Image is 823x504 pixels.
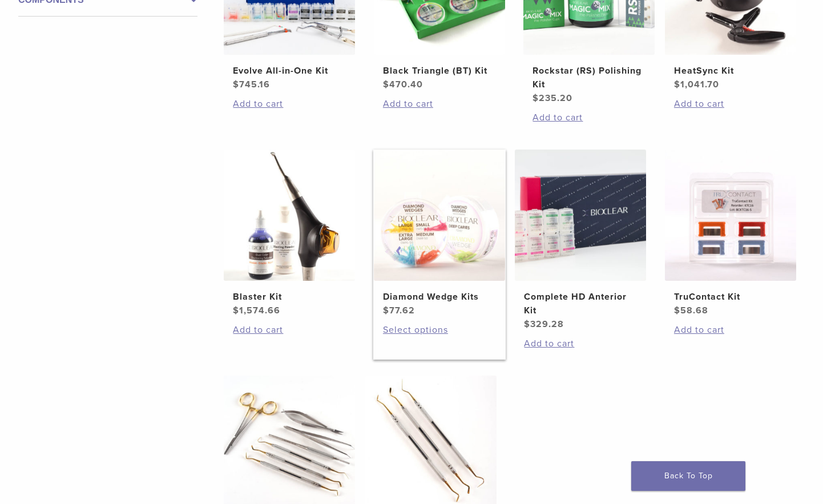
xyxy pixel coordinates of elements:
[233,305,280,316] bdi: 1,574.66
[515,150,646,281] img: Complete HD Anterior Kit
[233,305,239,316] span: $
[665,150,796,281] img: TruContact Kit
[674,64,787,78] h2: HeatSync Kit
[631,461,745,491] a: Back To Top
[383,97,496,111] a: Add to cart: “Black Triangle (BT) Kit”
[233,290,346,304] h2: Blaster Kit
[383,305,415,316] bdi: 77.62
[674,290,787,304] h2: TruContact Kit
[224,150,355,281] img: Blaster Kit
[514,150,647,331] a: Complete HD Anterior KitComplete HD Anterior Kit $329.28
[674,323,787,337] a: Add to cart: “TruContact Kit”
[524,290,637,317] h2: Complete HD Anterior Kit
[233,97,346,111] a: Add to cart: “Evolve All-in-One Kit”
[532,111,646,124] a: Add to cart: “Rockstar (RS) Polishing Kit”
[383,323,496,337] a: Select options for “Diamond Wedge Kits”
[524,337,637,350] a: Add to cart: “Complete HD Anterior Kit”
[373,150,506,317] a: Diamond Wedge KitsDiamond Wedge Kits $77.62
[383,79,389,90] span: $
[674,79,680,90] span: $
[532,92,572,104] bdi: 235.20
[383,64,496,78] h2: Black Triangle (BT) Kit
[233,323,346,337] a: Add to cart: “Blaster Kit”
[383,290,496,304] h2: Diamond Wedge Kits
[524,318,530,330] span: $
[524,318,564,330] bdi: 329.28
[674,305,680,316] span: $
[374,150,505,281] img: Diamond Wedge Kits
[223,150,356,317] a: Blaster KitBlaster Kit $1,574.66
[233,79,239,90] span: $
[383,79,423,90] bdi: 470.40
[674,305,708,316] bdi: 58.68
[383,305,389,316] span: $
[233,79,270,90] bdi: 745.16
[664,150,797,317] a: TruContact KitTruContact Kit $58.68
[674,79,719,90] bdi: 1,041.70
[233,64,346,78] h2: Evolve All-in-One Kit
[532,92,539,104] span: $
[674,97,787,111] a: Add to cart: “HeatSync Kit”
[532,64,646,91] h2: Rockstar (RS) Polishing Kit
